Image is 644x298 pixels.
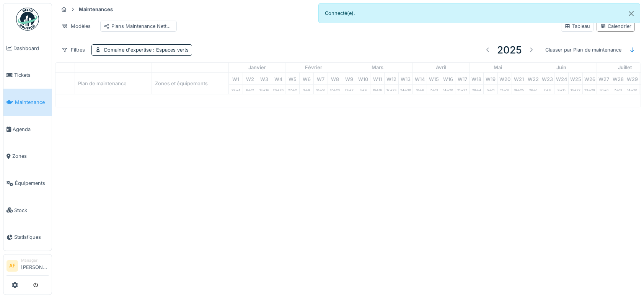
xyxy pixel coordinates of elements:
a: Maintenance [3,89,52,116]
div: 31 -> 6 [413,85,427,94]
div: W 13 [399,73,412,84]
a: Stock [3,197,52,224]
div: 24 -> 2 [342,85,356,94]
div: Tableau [564,23,590,30]
div: 5 -> 11 [484,85,497,94]
div: 17 -> 23 [328,85,342,94]
div: 23 -> 29 [583,85,597,94]
button: Close [623,3,640,24]
span: Maintenance [15,99,49,106]
img: Badge_color-CXgf-gQk.svg [16,8,39,31]
div: avril [413,63,469,73]
div: 14 -> 20 [625,85,639,94]
div: 6 -> 12 [243,85,257,94]
span: : Espaces verts [152,47,189,53]
div: 29 -> 4 [229,85,243,94]
div: W 21 [512,73,526,84]
div: mai [470,63,526,73]
div: W 20 [498,73,512,84]
div: Connecté(e). [318,3,641,23]
div: Manager [21,258,49,263]
div: 3 -> 9 [300,85,313,94]
div: juin [526,63,597,73]
div: W 2 [243,73,257,84]
div: W 27 [597,73,611,84]
div: W 11 [370,73,384,84]
div: Calendrier [600,23,631,30]
div: 9 -> 15 [554,85,568,94]
div: W 23 [540,73,554,84]
div: Plan de maintenance [75,73,152,94]
div: 3 -> 9 [356,85,370,94]
div: W 29 [625,73,639,84]
div: W 6 [300,73,313,84]
div: 19 -> 25 [512,85,526,94]
div: W 18 [470,73,483,84]
div: Filtres [58,44,88,55]
span: Statistiques [14,233,49,241]
span: Zones [12,152,49,160]
a: Zones [3,143,52,170]
div: Plans Maintenance Nettoyage [104,23,173,30]
span: Agenda [13,126,49,133]
div: 10 -> 16 [370,85,384,94]
div: W 26 [583,73,597,84]
div: mars [342,63,412,73]
strong: Maintenances [76,6,116,13]
div: W 8 [328,73,342,84]
div: 28 -> 4 [470,85,483,94]
div: Zones et équipements [152,73,228,94]
span: Dashboard [13,45,49,52]
span: Stock [14,207,49,214]
div: 7 -> 13 [611,85,625,94]
div: Domaine d'expertise [104,46,189,53]
div: W 24 [554,73,568,84]
div: W 4 [271,73,285,84]
h3: 2025 [497,44,522,56]
div: février [285,63,342,73]
div: janvier [229,63,285,73]
div: Modèles [58,21,94,32]
div: 13 -> 19 [257,85,271,94]
a: AF Manager[PERSON_NAME] [7,258,49,276]
div: W 9 [342,73,356,84]
div: 27 -> 2 [285,85,299,94]
div: 21 -> 27 [455,85,469,94]
div: Classer par Plan de maintenance [542,44,625,55]
div: W 5 [285,73,299,84]
div: W 7 [314,73,328,84]
div: 12 -> 18 [498,85,512,94]
div: 2 -> 8 [540,85,554,94]
div: W 16 [441,73,455,84]
a: Équipements [3,170,52,197]
span: Tickets [14,71,49,79]
div: W 14 [413,73,427,84]
div: W 28 [611,73,625,84]
div: W 25 [569,73,582,84]
div: 24 -> 30 [399,85,412,94]
div: W 15 [427,73,441,84]
div: 7 -> 13 [427,85,441,94]
div: W 12 [385,73,398,84]
div: 10 -> 16 [314,85,328,94]
div: 17 -> 23 [385,85,398,94]
div: W 19 [484,73,497,84]
div: 16 -> 22 [569,85,582,94]
div: W 1 [229,73,243,84]
a: Dashboard [3,35,52,62]
div: W 10 [356,73,370,84]
div: W 3 [257,73,271,84]
div: W 22 [526,73,540,84]
li: [PERSON_NAME] [21,258,49,274]
a: Statistiques [3,224,52,251]
div: W 17 [455,73,469,84]
a: Agenda [3,116,52,143]
span: Équipements [15,180,49,187]
div: 20 -> 26 [271,85,285,94]
li: AF [7,260,18,272]
div: 30 -> 6 [597,85,611,94]
div: 26 -> 1 [526,85,540,94]
div: 14 -> 20 [441,85,455,94]
a: Tickets [3,62,52,89]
